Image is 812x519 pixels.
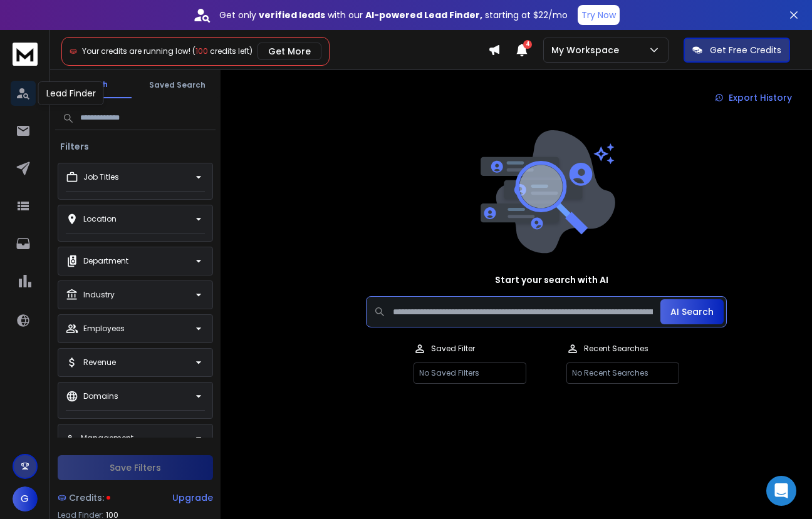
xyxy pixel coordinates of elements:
[81,433,133,443] p: Management
[258,43,321,60] button: Get More
[523,40,532,49] span: 4
[13,486,38,511] button: G
[684,38,790,63] button: Get Free Credits
[58,485,213,510] a: Credits:Upgrade
[13,43,38,66] img: logo
[83,324,125,334] p: Employees
[139,73,216,98] button: Saved Search
[710,44,781,56] p: Get Free Credits
[477,130,615,254] img: image
[82,46,190,56] span: Your credits are running low!
[566,362,679,384] p: No Recent Searches
[584,344,648,354] p: Recent Searches
[578,5,620,25] button: Try Now
[83,357,116,367] p: Revenue
[414,362,526,384] p: No Saved Filters
[83,391,118,401] p: Domains
[83,214,117,224] p: Location
[365,9,482,21] strong: AI-powered Lead Finder,
[495,274,608,286] h1: Start your search with AI
[83,256,128,266] p: Department
[192,46,252,56] span: ( credits left)
[581,9,616,21] p: Try Now
[38,81,104,105] div: Lead Finder
[766,476,796,506] div: Open Intercom Messenger
[551,44,624,56] p: My Workspace
[195,46,208,56] span: 100
[219,9,568,21] p: Get only with our starting at $22/mo
[172,491,213,504] div: Upgrade
[69,491,104,504] span: Credits:
[705,85,802,110] a: Export History
[431,344,475,354] p: Saved Filter
[660,299,724,324] button: AI Search
[55,72,132,98] button: Search
[83,172,119,182] p: Job Titles
[83,290,115,300] p: Industry
[259,9,325,21] strong: verified leads
[55,140,94,153] h3: Filters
